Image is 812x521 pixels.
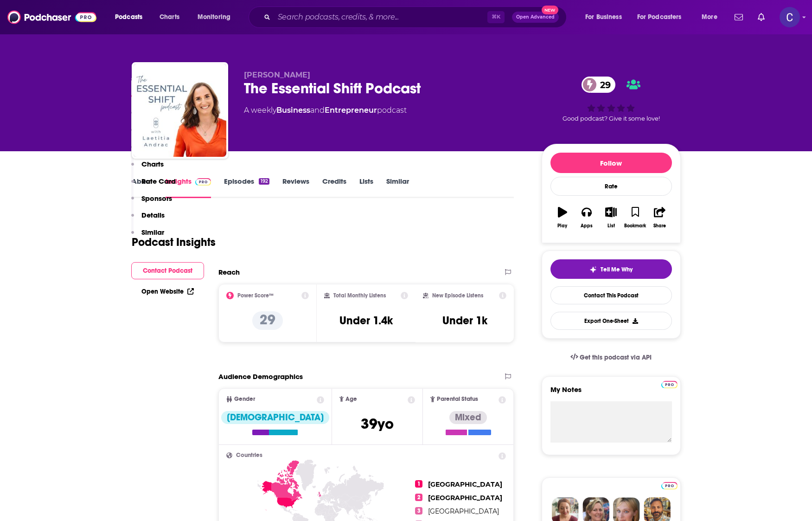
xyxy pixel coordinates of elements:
[589,266,597,273] img: tell me why sparkle
[415,507,422,515] span: 3
[557,223,567,229] div: Play
[624,223,646,229] div: Bookmark
[141,288,194,296] a: Open Website
[780,7,800,27] button: Show profile menu
[579,10,633,25] button: open menu
[542,6,558,14] span: New
[601,266,633,273] span: Tell Me Why
[637,11,682,24] span: For Podcasters
[310,106,325,115] span: and
[599,201,623,234] button: List
[653,223,666,229] div: Share
[647,201,671,234] button: Share
[582,77,615,93] a: 29
[428,480,502,489] span: [GEOGRAPHIC_DATA]
[581,223,593,229] div: Apps
[244,71,310,79] span: [PERSON_NAME]
[234,396,255,402] span: Gender
[780,7,800,27] span: Logged in as publicityxxtina
[661,481,678,489] a: Pro website
[550,201,575,234] button: Play
[224,177,269,198] a: Episodes192
[449,411,487,424] div: Mixed
[339,314,393,328] h3: Under 1.4k
[550,177,672,196] div: Rate
[754,9,768,25] a: Show notifications dropdown
[141,177,176,186] p: Rate Card
[141,194,172,203] p: Sponsors
[585,11,622,24] span: For Business
[386,177,409,198] a: Similar
[361,415,394,433] span: 39 yo
[276,106,310,115] a: Business
[218,268,240,277] h2: Reach
[550,385,672,401] label: My Notes
[415,480,422,488] span: 1
[428,507,499,515] span: [GEOGRAPHIC_DATA]
[432,292,483,299] h2: New Episode Listens
[563,115,660,122] span: Good podcast? Give it some love!
[109,10,154,25] button: open menu
[244,105,407,116] div: A weekly podcast
[631,10,695,25] button: open menu
[115,11,142,24] span: Podcasts
[512,12,559,23] button: Open AdvancedNew
[623,201,647,234] button: Bookmark
[550,312,672,330] button: Export One-Sheet
[487,11,505,23] span: ⌘ K
[153,10,185,25] a: Charts
[191,10,243,25] button: open menu
[591,77,615,93] span: 29
[131,211,165,228] button: Details
[274,10,487,25] input: Search podcasts, credits, & more...
[563,346,659,369] a: Get this podcast via API
[550,286,672,304] a: Contact This Podcast
[550,259,672,279] button: tell me why sparkleTell Me Why
[198,11,230,24] span: Monitoring
[780,7,800,27] img: User Profile
[131,262,204,279] button: Contact Podcast
[359,177,373,198] a: Lists
[580,354,652,361] span: Get this podcast via API
[661,381,678,388] img: Podchaser Pro
[7,8,96,26] img: Podchaser - Follow, Share and Rate Podcasts
[252,311,283,330] p: 29
[661,482,678,489] img: Podchaser Pro
[131,177,176,194] button: Rate Card
[160,11,179,24] span: Charts
[257,6,575,28] div: Search podcasts, credits, & more...
[282,177,309,198] a: Reviews
[236,452,262,458] span: Countries
[550,153,672,173] button: Follow
[695,10,729,25] button: open menu
[428,494,502,502] span: [GEOGRAPHIC_DATA]
[325,106,377,115] a: Entrepreneur
[134,64,226,157] img: The Essential Shift Podcast
[542,71,681,128] div: 29Good podcast? Give it some love!
[131,228,164,245] button: Similar
[221,411,329,424] div: [DEMOGRAPHIC_DATA]
[415,494,422,501] span: 2
[661,379,678,388] a: Pro website
[607,223,615,229] div: List
[345,396,357,402] span: Age
[516,15,555,19] span: Open Advanced
[259,178,269,185] div: 192
[333,292,386,299] h2: Total Monthly Listens
[141,228,164,237] p: Similar
[702,11,717,24] span: More
[575,201,599,234] button: Apps
[322,177,346,198] a: Credits
[131,194,172,211] button: Sponsors
[237,292,274,299] h2: Power Score™
[218,372,303,381] h2: Audience Demographics
[442,314,487,328] h3: Under 1k
[141,211,165,219] p: Details
[437,396,478,402] span: Parental Status
[731,9,747,25] a: Show notifications dropdown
